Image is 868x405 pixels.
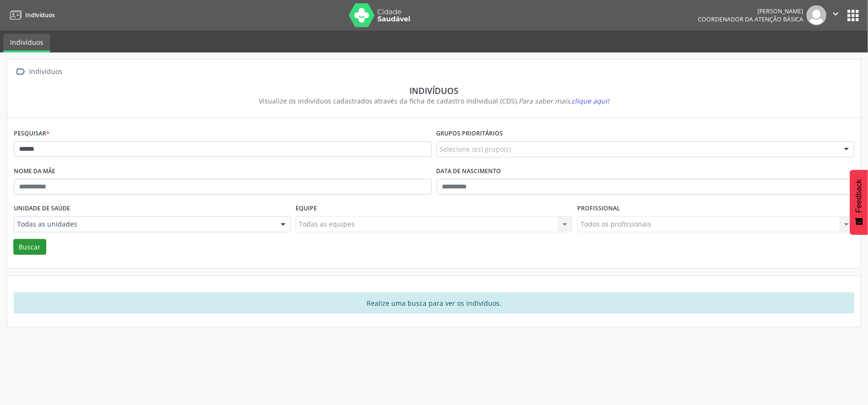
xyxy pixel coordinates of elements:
[3,34,50,52] a: Indivíduos
[827,5,845,25] button: 
[28,65,64,79] div: Indivíduos
[7,7,55,23] a: Indivíduos
[25,11,55,19] span: Indivíduos
[577,201,620,216] label: Profissional
[830,9,841,19] i: 
[437,164,501,179] label: Data de nascimento
[698,15,803,23] span: Coordenador da Atenção Básica
[698,7,803,15] div: [PERSON_NAME]
[14,164,55,179] label: Nome da mãe
[14,65,28,79] i: 
[14,201,70,216] label: Unidade de saúde
[20,96,848,106] div: Visualize os indivíduos cadastrados através da ficha de cadastro individual (CDS).
[14,65,64,79] a:  Indivíduos
[17,219,271,229] span: Todas as unidades
[437,126,503,141] label: Grupos prioritários
[845,7,861,24] button: apps
[440,144,511,154] span: Selecione o(s) grupo(s)
[850,170,868,235] button: Feedback - Mostrar pesquisa
[807,5,827,25] img: img
[855,179,863,213] span: Feedback
[14,126,50,141] label: Pesquisar
[14,292,854,313] div: Realize uma busca para ver os indivíduos.
[519,96,609,105] i: Para saber mais,
[296,201,317,216] label: Equipe
[20,85,848,96] div: Indivíduos
[13,239,46,255] button: Buscar
[572,96,609,105] span: clique aqui!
